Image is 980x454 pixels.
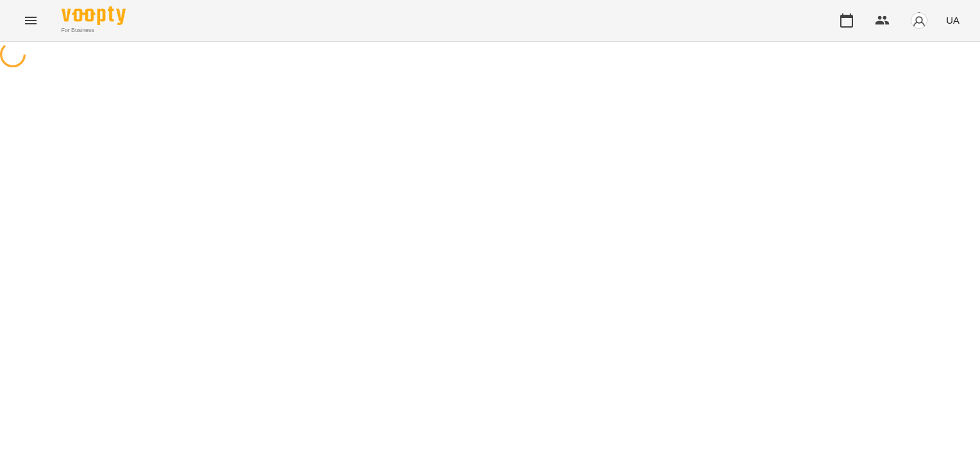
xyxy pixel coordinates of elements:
img: avatar_s.png [910,12,928,29]
span: For Business [62,26,126,35]
button: Menu [15,5,46,36]
button: UA [941,8,965,32]
img: Voopty Logo [62,6,126,25]
span: UA [946,13,959,27]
